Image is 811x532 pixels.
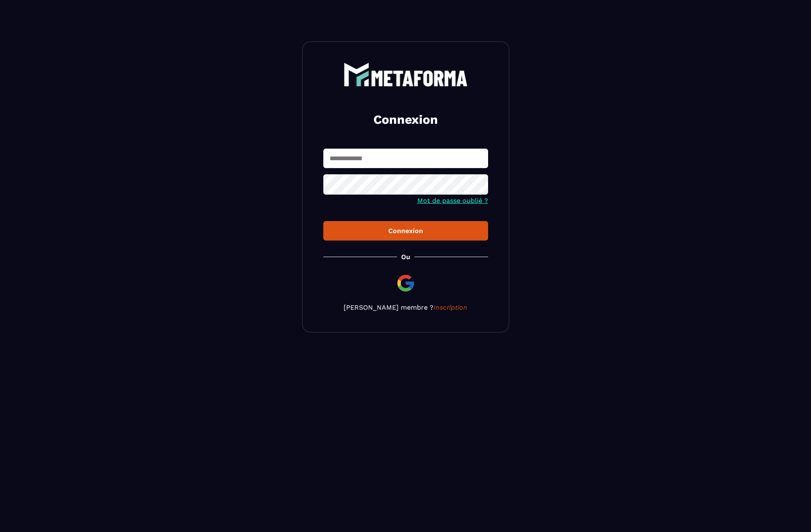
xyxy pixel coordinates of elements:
a: Inscription [433,303,467,311]
button: Connexion [323,221,488,241]
p: [PERSON_NAME] membre ? [323,303,488,311]
a: logo [323,63,488,87]
img: google [396,273,416,293]
p: Ou [401,253,410,261]
div: Connexion [330,227,481,235]
img: logo [344,63,468,87]
h2: Connexion [333,111,478,128]
a: Mot de passe oublié ? [417,197,488,205]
